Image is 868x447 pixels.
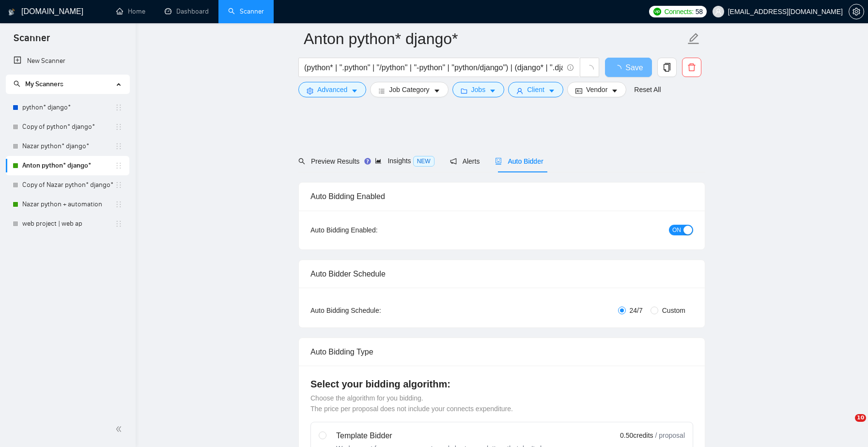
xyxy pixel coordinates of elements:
[434,87,440,94] span: caret-down
[6,156,129,175] li: Anton python* django*
[298,82,366,97] button: settingAdvancedcaret-down
[849,4,864,19] button: setting
[115,424,125,434] span: double-left
[413,156,434,167] span: NEW
[115,200,123,208] span: holder
[715,8,722,15] span: user
[22,117,115,137] a: Copy of python* django*
[116,7,145,15] a: homeHome
[310,338,693,366] div: Auto Bidding Type
[22,137,115,156] a: Nazar python* django*
[585,65,594,74] span: loading
[22,195,115,214] a: Nazar python + automation
[567,64,573,71] span: info-circle
[22,156,115,175] a: Anton python* django*
[310,305,438,316] div: Auto Bidding Schedule:
[304,27,685,51] input: Scanner name...
[378,87,385,94] span: bars
[14,80,63,88] span: My Scanners
[687,32,700,45] span: edit
[6,31,58,51] span: Scanner
[527,84,544,95] span: Client
[567,82,626,97] button: idcardVendorcaret-down
[6,98,129,117] li: python* django*
[6,214,129,233] li: web project | web ap
[115,142,123,150] span: holder
[657,58,677,77] button: copy
[835,414,858,437] iframe: Intercom live chat
[363,157,372,166] div: Tooltip anchor
[6,117,129,137] li: Copy of python* django*
[25,80,63,88] span: My Scanners
[575,87,582,94] span: idcard
[165,7,209,15] a: dashboardDashboard
[115,220,123,228] span: holder
[495,158,502,165] span: robot
[375,157,434,165] span: Insights
[653,8,661,15] img: upwork-logo.png
[115,104,123,111] span: holder
[115,181,123,189] span: holder
[22,98,115,117] a: python* django*
[614,65,625,73] span: loading
[655,431,685,440] span: / proposal
[375,157,382,164] span: area-chart
[452,82,505,97] button: folderJobscaret-down
[317,84,347,95] span: Advanced
[450,158,457,165] span: notification
[6,175,129,195] li: Copy of Nazar python* django*
[370,82,448,97] button: barsJob Categorycaret-down
[471,84,486,95] span: Jobs
[620,430,653,441] span: 0.50 credits
[855,414,866,422] span: 10
[586,84,607,95] span: Vendor
[625,62,643,74] span: Save
[450,157,480,165] span: Alerts
[298,157,359,165] span: Preview Results
[298,158,305,165] span: search
[310,377,693,391] h4: Select your bidding algorithm:
[489,87,496,94] span: caret-down
[307,87,313,94] span: setting
[115,162,123,170] span: holder
[310,225,438,235] div: Auto Bidding Enabled:
[310,260,693,288] div: Auto Bidder Schedule
[658,63,676,72] span: copy
[495,157,543,165] span: Auto Bidder
[849,8,864,15] span: setting
[682,63,701,72] span: delete
[672,225,681,235] span: ON
[389,84,429,95] span: Job Category
[664,6,693,17] span: Connects:
[634,84,661,95] a: Reset All
[696,6,703,17] span: 58
[304,62,563,74] input: Search Freelance Jobs...
[849,8,864,15] a: setting
[8,4,15,20] img: logo
[336,430,561,442] div: Template Bidder
[6,51,129,71] li: New Scanner
[461,87,467,94] span: folder
[611,87,618,94] span: caret-down
[605,58,652,77] button: Save
[548,87,555,94] span: caret-down
[682,58,701,77] button: delete
[658,305,689,316] span: Custom
[22,175,115,195] a: Copy of Nazar python* django*
[310,394,513,413] span: Choose the algorithm for you bidding. The price per proposal does not include your connects expen...
[310,183,693,210] div: Auto Bidding Enabled
[228,7,264,15] a: searchScanner
[22,214,115,233] a: web project | web ap
[14,51,122,71] a: New Scanner
[351,87,358,94] span: caret-down
[115,123,123,131] span: holder
[508,82,563,97] button: userClientcaret-down
[14,80,20,87] span: search
[6,137,129,156] li: Nazar python* django*
[626,305,647,316] span: 24/7
[6,195,129,214] li: Nazar python + automation
[516,87,523,94] span: user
